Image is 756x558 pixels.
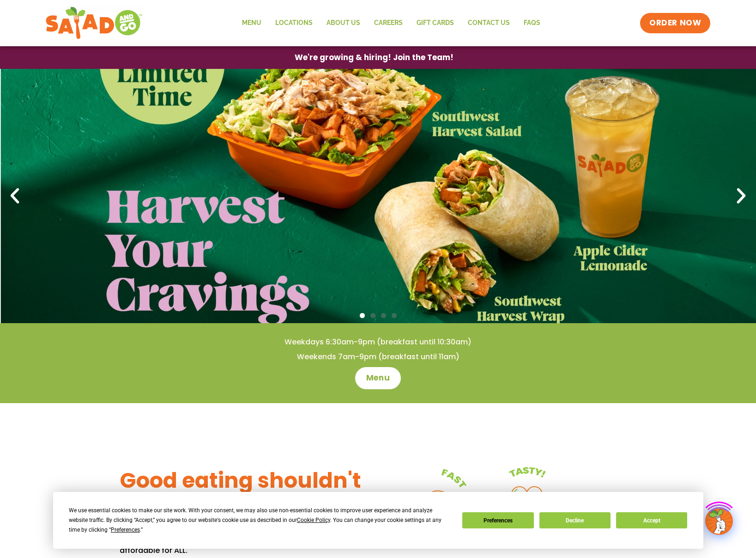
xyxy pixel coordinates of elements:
[268,12,320,34] a: Locations
[360,313,365,318] span: Go to slide 1
[45,5,143,42] img: new-SAG-logo-768×292
[111,527,140,533] span: Preferences
[18,337,738,347] h4: Weekdays 6:30am-9pm (breakfast until 10:30am)
[640,13,710,33] a: ORDER NOW
[370,313,375,318] span: Go to slide 2
[297,517,330,523] span: Cookie Policy
[462,512,533,528] button: Preferences
[120,467,378,522] h3: Good eating shouldn't be complicated.
[235,12,547,34] nav: Menu
[381,313,386,318] span: Go to slide 3
[392,313,397,318] span: Go to slide 4
[616,512,687,528] button: Accept
[235,12,268,34] a: Menu
[517,12,547,34] a: FAQs
[320,12,367,34] a: About Us
[539,512,611,528] button: Decline
[69,506,451,535] div: We use essential cookies to make our site work. With your consent, we may also use non-essential ...
[731,186,751,206] div: Next slide
[410,12,461,34] a: GIFT CARDS
[649,18,701,29] span: ORDER NOW
[461,12,517,34] a: Contact Us
[367,12,410,34] a: Careers
[366,373,390,384] span: Menu
[18,352,738,362] h4: Weekends 7am-9pm (breakfast until 11am)
[295,54,454,61] span: We're growing & hiring! Join the Team!
[5,186,25,206] div: Previous slide
[355,367,401,389] a: Menu
[53,492,703,549] div: Cookie Consent Prompt
[281,47,467,68] a: We're growing & hiring! Join the Team!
